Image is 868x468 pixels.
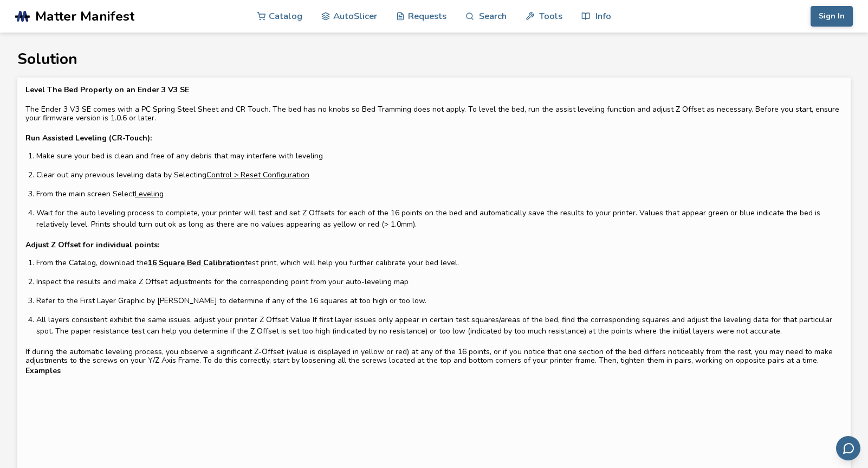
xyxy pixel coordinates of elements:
li: Wait for the auto leveling process to complete, your printer will test and set Z Offsets for each... [36,207,843,230]
b: Run Assisted Leveling (CR-Touch): [25,133,152,143]
h1: Solution [17,51,851,68]
li: Clear out any previous leveling data by Selecting [36,169,843,181]
b: Level The Bed Properly on an Ender 3 V3 SE [25,85,189,95]
button: Sign In [811,6,853,27]
li: From the Catalog, download the test print, which will help you further calibrate your bed level. [36,257,843,268]
div: The Ender 3 V3 SE comes with a PC Spring Steel Sheet and CR Touch. The bed has no knobs so Bed Tr... [25,86,843,365]
u: Leveling [135,189,164,199]
li: From the main screen Select [36,188,843,200]
li: Refer to the First Layer Graphic by [PERSON_NAME] to determine if any of the 16 squares at too hi... [36,295,843,306]
strong: Examples [25,365,61,376]
span: Matter Manifest [35,9,134,24]
li: Inspect the results and make Z Offset adjustments for the corresponding point from your auto-leve... [36,276,843,287]
li: Make sure your bed is clean and free of any debris that may interfere with leveling [36,150,843,162]
b: Adjust Z Offset for individual points: [25,240,159,250]
button: Send feedback via email [836,436,860,460]
a: 16 Square Bed Calibration [148,257,245,268]
u: Control > Reset Configuration [206,170,309,180]
li: All layers consistent exhibit the same issues, adjust your printer Z Offset Value If first layer ... [36,314,843,337]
